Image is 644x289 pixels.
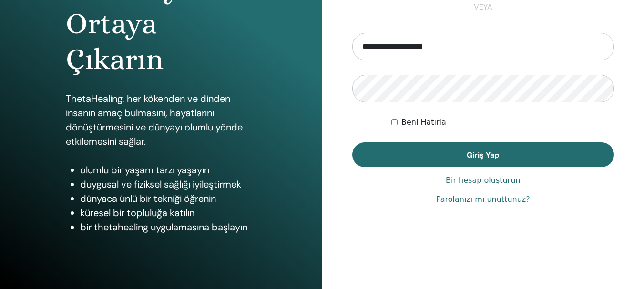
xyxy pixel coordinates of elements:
font: dünyaca ünlü bir tekniği öğrenin [80,192,216,205]
div: Beni süresiz olarak veya manuel olarak çıkış yapana kadar kimlik doğrulamalı tut [391,117,614,128]
font: bir thetahealing uygulamasına başlayın [80,221,247,233]
font: Bir hesap oluşturun [446,176,520,185]
font: ThetaHealing, her kökenden ve dinden insanın amaç bulmasını, hayatlarını dönüştürmesini ve dünyay... [66,92,243,148]
button: Giriş Yap [352,142,614,167]
font: küresel bir topluluğa katılın [80,207,194,219]
font: Beni Hatırla [401,118,446,127]
font: veya [474,2,492,12]
font: Giriş Yap [467,150,499,160]
font: Parolanızı mı unuttunuz? [436,195,530,204]
a: Bir hesap oluşturun [446,175,520,186]
font: duygusal ve fiziksel sağlığı iyileştirmek [80,178,241,190]
a: Parolanızı mı unuttunuz? [436,194,530,205]
font: olumlu bir yaşam tarzı yaşayın [80,164,209,176]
